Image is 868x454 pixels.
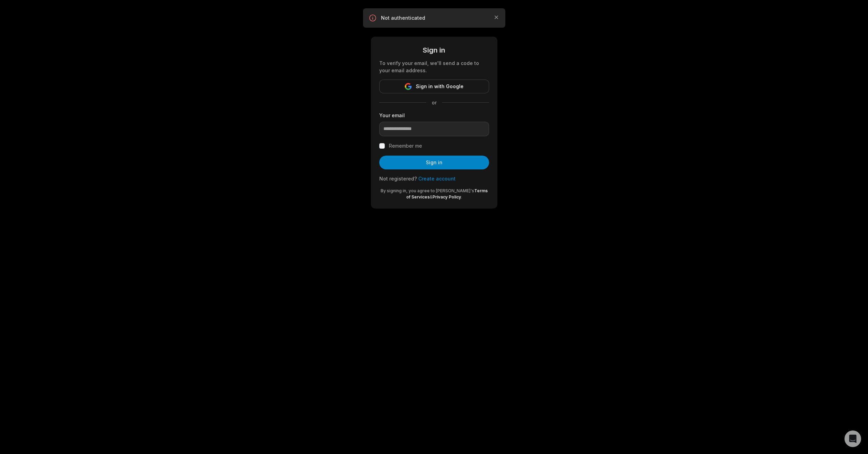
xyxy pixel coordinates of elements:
a: Create account [418,176,456,182]
span: Not registered? [379,176,417,182]
div: Open Intercom Messenger [845,430,861,447]
span: or [426,99,442,106]
a: Terms of Services [406,188,488,200]
button: Sign in [379,156,489,169]
div: To verify your email, we'll send a code to your email address. [379,59,489,74]
span: . [461,194,462,200]
span: Sign in with Google [416,82,464,91]
p: Not authenticated [381,15,487,21]
label: Remember me [389,142,422,150]
span: & [430,194,432,200]
button: Sign in with Google [379,80,489,93]
div: Sign in [379,45,489,55]
a: Privacy Policy [432,194,461,200]
span: By signing in, you agree to [PERSON_NAME]'s [381,188,474,193]
label: Your email [379,112,489,119]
